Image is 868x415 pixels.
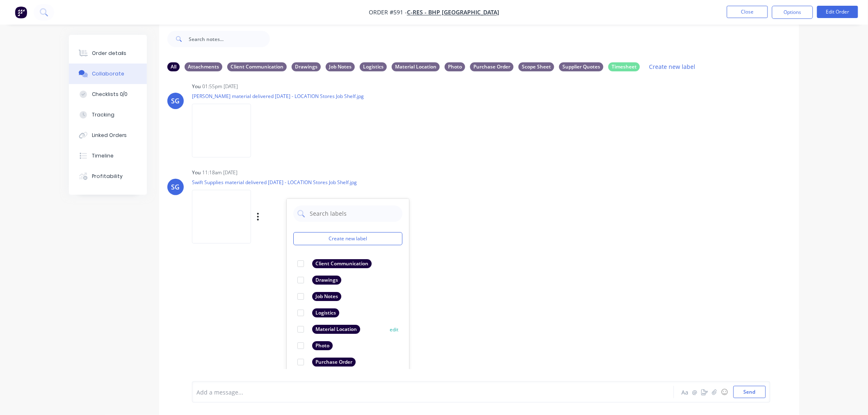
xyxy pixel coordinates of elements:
div: Client Communication [227,62,287,71]
p: Swift Supplies material delivered [DATE] - LOCATION Stores Job Shelf.jpg [192,179,357,186]
div: Scope Sheet [519,62,554,71]
div: Order details [92,50,127,57]
div: All [167,62,180,71]
div: Supplier Quotes [559,62,603,71]
div: 11:18am [DATE] [202,169,238,176]
div: Tracking [92,111,114,119]
span: Order #591 - [369,9,407,16]
button: Edit Order [817,6,858,18]
button: Order details [69,43,147,64]
div: Checklists 0/0 [92,91,128,98]
div: Purchase Order [312,358,356,367]
div: Linked Orders [92,132,127,139]
button: Checklists 0/0 [69,84,147,105]
button: Profitability [69,166,147,187]
button: Linked Orders [69,125,147,146]
div: Attachments [185,62,222,71]
div: Material Location [312,325,360,334]
div: Photo [445,62,465,71]
button: Create new label [293,232,402,245]
div: Logistics [312,308,339,317]
div: Collaborate [92,70,124,78]
input: Search labels [309,205,398,222]
div: Client Communication [312,259,372,268]
div: Profitability [92,173,123,180]
div: You [192,83,201,90]
div: Drawings [292,62,321,71]
div: Timesheet [608,62,640,71]
p: [PERSON_NAME] material delivered [DATE] - LOCATION Stores Job Shelf.jpg [192,93,364,100]
div: Job Notes [326,62,355,71]
img: Factory [15,6,27,18]
div: Logistics [360,62,387,71]
div: SG [171,96,180,106]
div: Material Location [392,62,440,71]
div: Drawings [312,276,341,285]
button: Create new label [645,61,700,72]
div: SG [171,182,180,192]
div: Purchase Order [470,62,514,71]
div: Photo [312,341,333,350]
div: You [192,169,201,176]
button: Collaborate [69,64,147,84]
button: @ [690,387,700,397]
div: 01:55pm [DATE] [202,83,238,90]
button: Options [772,6,813,19]
button: Tracking [69,105,147,125]
div: Timeline [92,152,114,160]
div: Job Notes [312,292,341,301]
button: Close [727,6,768,18]
button: ☺ [720,387,729,397]
button: Timeline [69,146,147,166]
input: Search notes... [189,31,270,47]
a: C-RES - BHP [GEOGRAPHIC_DATA] [407,9,499,16]
button: Send [733,386,766,398]
button: Aa [680,387,690,397]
